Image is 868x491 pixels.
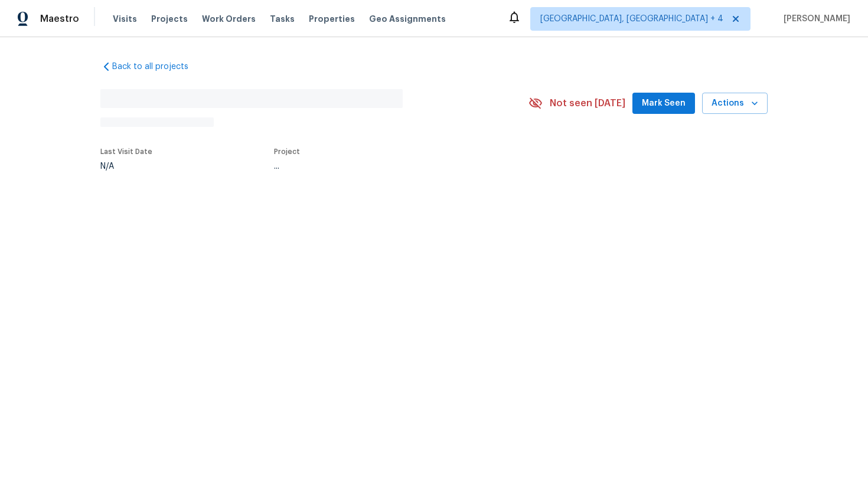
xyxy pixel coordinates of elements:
span: [GEOGRAPHIC_DATA], [GEOGRAPHIC_DATA] + 4 [540,13,723,25]
a: Back to all projects [100,61,214,73]
span: Geo Assignments [369,13,446,25]
span: [PERSON_NAME] [779,13,850,25]
span: Maestro [40,13,79,25]
span: Actions [712,96,758,111]
div: ... [274,162,501,171]
span: Last Visit Date [100,148,152,155]
span: Not seen [DATE] [550,97,625,109]
span: Work Orders [202,13,256,25]
button: Mark Seen [632,93,695,114]
button: Actions [702,93,768,114]
span: Properties [309,13,355,25]
span: Tasks [270,15,295,23]
span: Project [274,148,300,155]
span: Mark Seen [642,96,686,111]
div: N/A [100,162,152,171]
span: Visits [113,13,137,25]
span: Projects [151,13,188,25]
